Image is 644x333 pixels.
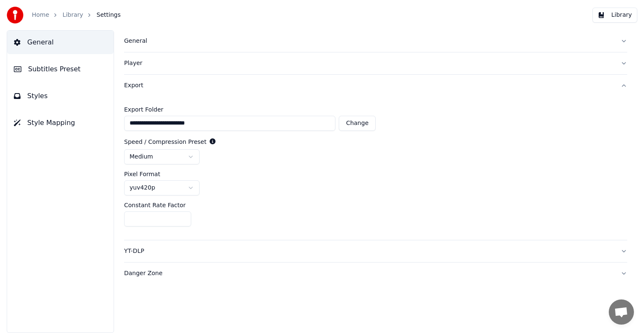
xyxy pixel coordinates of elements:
[124,240,627,262] button: YT-DLP
[124,59,614,68] div: Player
[124,52,627,74] button: Player
[7,84,114,108] button: Styles
[7,7,23,23] img: youka
[124,96,627,240] div: Export
[62,11,83,19] a: Library
[124,75,627,96] button: Export
[124,269,614,278] div: Danger Zone
[27,118,75,128] span: Style Mapping
[32,11,49,19] a: Home
[32,11,121,19] nav: breadcrumb
[96,11,120,19] span: Settings
[592,8,637,23] button: Library
[124,81,614,90] div: Export
[124,202,186,208] label: Constant Rate Factor
[28,64,80,74] span: Subtitles Preset
[27,91,48,101] span: Styles
[124,263,627,284] button: Danger Zone
[124,107,376,112] label: Export Folder
[124,37,614,45] div: General
[609,299,634,325] div: Open chat
[124,30,627,52] button: General
[7,111,114,135] button: Style Mapping
[124,171,160,177] label: Pixel Format
[27,37,54,47] span: General
[7,57,114,81] button: Subtitles Preset
[339,116,376,131] button: Change
[124,247,614,255] div: YT-DLP
[7,31,114,54] button: General
[124,139,206,145] label: Speed / Compression Preset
